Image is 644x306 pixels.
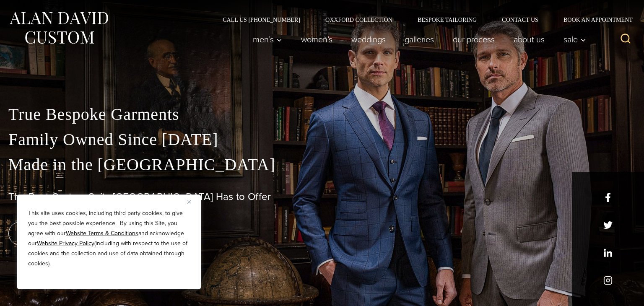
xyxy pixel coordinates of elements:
[489,17,551,23] a: Contact Us
[395,31,444,48] a: Galleries
[444,31,504,48] a: Our Process
[551,17,636,23] a: Book an Appointment
[313,17,405,23] a: Oxxford Collection
[37,239,94,248] a: Website Privacy Policy
[187,197,197,207] button: Close
[28,208,190,269] p: This site uses cookies, including third party cookies, to give you the best possible experience. ...
[8,102,636,177] p: True Bespoke Garments Family Owned Since [DATE] Made in the [GEOGRAPHIC_DATA]
[8,9,109,47] img: Alan David Custom
[244,31,591,48] nav: Primary Navigation
[292,31,342,48] a: Women’s
[66,229,138,238] a: Website Terms & Conditions
[210,17,313,23] a: Call Us [PHONE_NUMBER]
[405,17,489,23] a: Bespoke Tailoring
[8,191,636,203] h1: The Best Custom Suits [GEOGRAPHIC_DATA] Has to Offer
[615,29,636,49] button: View Search Form
[504,31,554,48] a: About Us
[342,31,395,48] a: weddings
[8,222,126,245] a: book an appointment
[187,200,191,204] img: Close
[253,35,282,44] span: Men’s
[563,35,586,44] span: Sale
[210,17,636,23] nav: Secondary Navigation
